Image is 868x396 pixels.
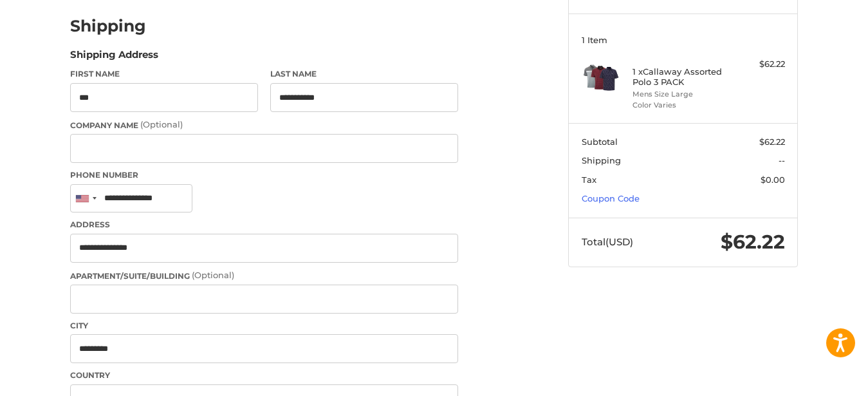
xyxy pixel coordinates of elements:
[70,118,458,131] label: Company Name
[70,219,458,231] label: Address
[70,320,458,332] label: City
[70,16,146,36] h2: Shipping
[70,169,458,181] label: Phone Number
[734,58,785,71] div: $62.22
[70,269,458,282] label: Apartment/Suite/Building
[779,155,785,165] span: --
[582,236,633,248] span: Total (USD)
[721,230,785,254] span: $62.22
[633,66,731,88] h4: 1 x Callaway Assorted Polo 3 PACK
[70,370,458,381] label: Country
[762,361,868,396] iframe: Google Customer Reviews
[759,137,785,147] span: $62.22
[140,119,183,129] small: (Optional)
[71,185,100,212] div: United States: +1
[582,137,618,147] span: Subtotal
[192,270,234,280] small: (Optional)
[582,155,621,165] span: Shipping
[582,174,596,185] span: Tax
[582,193,640,203] a: Coupon Code
[70,48,158,68] legend: Shipping Address
[270,68,458,80] label: Last Name
[582,35,785,45] h3: 1 Item
[633,100,731,111] li: Color Varies
[761,174,785,185] span: $0.00
[70,68,258,80] label: First Name
[633,89,731,100] li: Mens Size Large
